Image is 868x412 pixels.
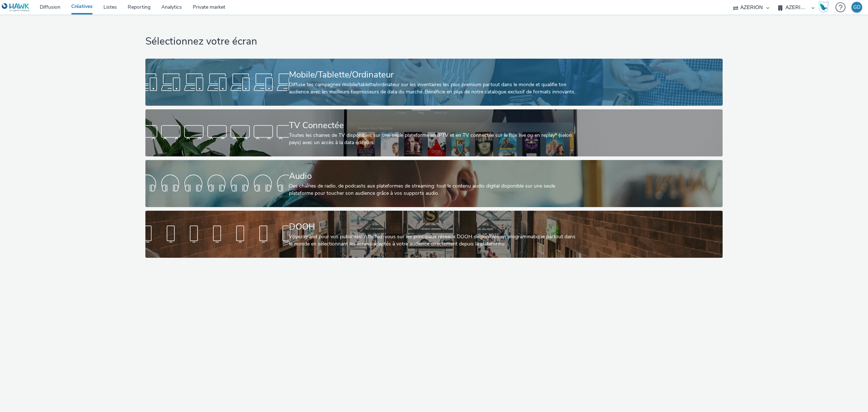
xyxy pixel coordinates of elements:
[145,160,722,207] a: AudioDes chaînes de radio, de podcasts aux plateformes de streaming: tout le contenu audio digita...
[289,220,576,233] div: DOOH
[145,109,722,156] a: TV ConnectéeToutes les chaines de TV disponibles sur une seule plateforme en IPTV et en TV connec...
[853,2,860,13] div: GD
[145,35,722,49] h1: Sélectionnez votre écran
[289,170,576,182] div: Audio
[289,182,576,197] div: Des chaînes de radio, de podcasts aux plateformes de streaming: tout le contenu audio digital dis...
[818,1,829,13] img: Hawk Academy
[289,132,576,147] div: Toutes les chaines de TV disponibles sur une seule plateforme en IPTV et en TV connectée sur le f...
[818,1,832,13] a: Hawk Academy
[289,81,576,96] div: Diffuse tes campagnes mobile/tablette/ordinateur sur les inventaires les plus premium partout dan...
[289,68,576,81] div: Mobile/Tablette/Ordinateur
[289,119,576,132] div: TV Connectée
[289,233,576,248] div: Voyez grand pour vos publicités! Affichez-vous sur les principaux réseaux DOOH disponibles en pro...
[145,211,722,258] a: DOOHVoyez grand pour vos publicités! Affichez-vous sur les principaux réseaux DOOH disponibles en...
[145,59,722,106] a: Mobile/Tablette/OrdinateurDiffuse tes campagnes mobile/tablette/ordinateur sur les inventaires le...
[2,3,30,12] img: undefined Logo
